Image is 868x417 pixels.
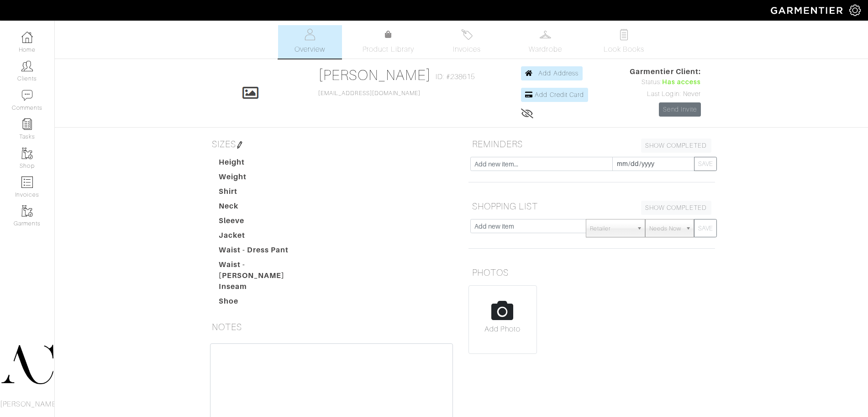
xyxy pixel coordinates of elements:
span: Garmentier Client: [630,66,701,77]
dt: Sleeve [212,215,316,230]
img: todo-9ac3debb85659649dc8f770b8b6100bb5dab4b48dedcbae339e5042a72dfd3cc.svg [618,29,630,40]
h5: REMINDERS [468,135,715,153]
span: Wardrobe [529,44,562,55]
h5: SIZES [208,135,455,153]
a: Product Library [357,29,421,55]
img: pen-cf24a1663064a2ec1b9c1bd2387e9de7a2fa800b781884d57f21acf72779bad2.png [236,141,243,149]
dt: Shirt [212,186,316,201]
span: Overview [295,44,325,55]
button: SAVE [694,219,717,237]
span: Add Credit Card [535,91,584,98]
img: comment-icon-a0a6a9ef722e966f86d9cbdc48e553b5cf19dbc54f86b18d962a5391bc8f6eb6.png [21,90,33,101]
a: Add Address [521,66,583,80]
img: orders-icon-0abe47150d42831381b5fb84f609e132dff9fe21cb692f30cb5eec754e2cba89.png [21,176,33,188]
span: Has access [662,77,701,87]
img: garments-icon-b7da505a4dc4fd61783c78ac3ca0ef83fa9d6f193b1c9dc38574b1d14d53ca28.png [21,148,33,159]
dt: Jacket [212,230,316,245]
div: Last Login: Never [630,89,701,99]
a: Overview [278,25,342,59]
img: clients-icon-6bae9207a08558b7cb47a8932f037763ab4055f8c8b6bfacd5dc20c3e0201464.png [21,60,33,72]
a: Look Books [592,25,656,59]
input: Add new item [470,219,587,233]
input: Add new item... [470,157,613,171]
span: ID: #238615 [436,71,475,82]
span: Retailer [590,219,633,238]
dt: Weight [212,171,316,186]
a: Wardrobe [514,25,578,59]
div: Status: [630,77,701,87]
span: Needs Now [649,219,681,238]
img: garments-icon-b7da505a4dc4fd61783c78ac3ca0ef83fa9d6f193b1c9dc38574b1d14d53ca28.png [21,205,33,217]
img: orders-27d20c2124de7fd6de4e0e44c1d41de31381a507db9b33961299e4e07d508b8c.svg [461,29,473,40]
span: Add Address [538,69,579,77]
h5: SHOPPING LIST [468,197,715,215]
dt: Shoe [212,296,316,310]
a: SHOW COMPLETED [641,139,711,153]
img: dashboard-icon-dbcd8f5a0b271acd01030246c82b418ddd0df26cd7fceb0bd07c9910d44c42f6.png [21,32,33,43]
dt: Inseam [212,281,316,296]
dt: Waist - Dress Pant [212,245,316,259]
span: Invoices [453,44,481,55]
img: reminder-icon-8004d30b9f0a5d33ae49ab947aed9ed385cf756f9e5892f1edd6e32f2345188e.png [21,118,33,130]
button: SAVE [694,157,717,171]
h5: PHOTOS [468,263,715,282]
h5: NOTES [208,318,455,336]
span: Product Library [363,44,414,55]
a: Send Invite [659,102,701,117]
a: Add Credit Card [521,88,588,102]
dt: Waist - [PERSON_NAME] [212,259,316,281]
img: wardrobe-487a4870c1b7c33e795ec22d11cfc2ed9d08956e64fb3008fe2437562e282088.svg [540,29,551,40]
img: basicinfo-40fd8af6dae0f16599ec9e87c0ef1c0a1fdea2edbe929e3d69a839185d80c458.svg [304,29,316,40]
dt: Height [212,157,316,171]
a: [PERSON_NAME] [318,67,431,83]
a: [EMAIL_ADDRESS][DOMAIN_NAME] [318,90,421,96]
img: gear-icon-white-bd11855cb880d31180b6d7d6211b90ccbf57a29d726f0c71d8c61bd08dd39cc2.png [849,5,861,16]
img: garmentier-logo-header-white-b43fb05a5012e4ada735d5af1a66efaba907eab6374d6393d1fbf88cb4ef424d.png [766,2,849,18]
span: Look Books [604,44,644,55]
a: Invoices [435,25,499,59]
a: SHOW COMPLETED [641,201,711,215]
dt: Neck [212,201,316,215]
